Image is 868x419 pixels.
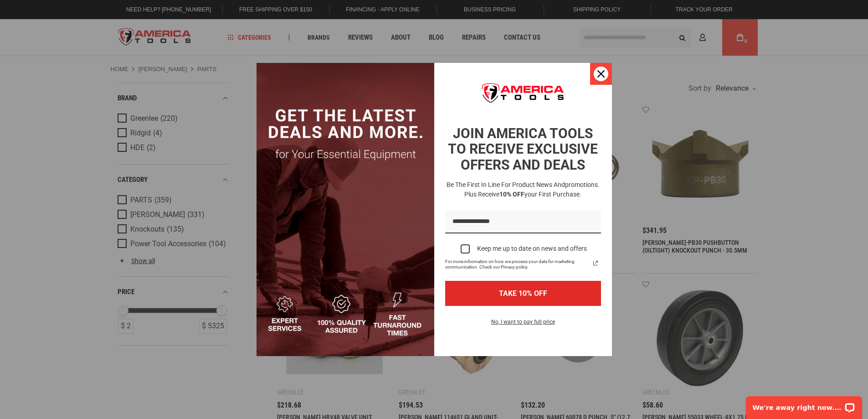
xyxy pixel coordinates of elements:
[597,70,605,78] svg: close icon
[740,390,868,419] iframe: LiveChat chat widget
[477,245,587,253] div: Keep me up to date on news and offers
[484,317,562,332] button: No, I want to pay full price
[590,258,601,269] svg: link icon
[445,281,601,306] button: TAKE 10% OFF
[448,125,598,173] strong: JOIN AMERICA TOOLS TO RECEIVE EXCLUSIVE OFFERS AND DEALS
[443,180,603,199] h3: Be the first in line for product news and
[499,191,524,198] strong: 10% OFF
[445,259,590,270] span: For more information on how we process your data for marketing communication. Check our Privacy p...
[590,258,601,269] a: Read our Privacy Policy
[445,210,601,233] input: Email field
[590,63,612,85] button: Close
